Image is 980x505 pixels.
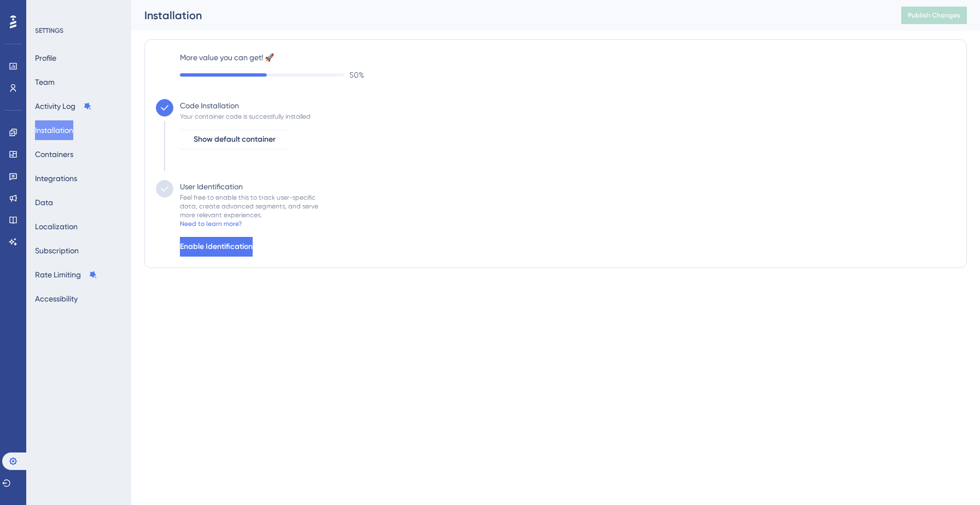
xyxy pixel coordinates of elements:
button: Localization [35,217,78,236]
button: Team [35,72,55,92]
button: Show default container [180,130,289,149]
button: Activity Log [35,96,92,116]
button: Publish Changes [901,7,967,24]
button: Profile [35,48,56,68]
button: Containers [35,144,73,164]
div: Code Installation [180,99,239,112]
button: Data [35,193,53,212]
span: Enable Identification [180,240,253,253]
button: Enable Identification [180,237,253,257]
div: Need to learn more? [180,219,242,228]
label: More value you can get! 🚀 [180,51,955,64]
div: SETTINGS [35,26,124,35]
div: User Identification [180,180,243,193]
button: Integrations [35,169,77,188]
span: 50 % [349,68,364,82]
button: Installation [35,120,73,140]
div: Your container code is successfully installed [180,112,311,121]
div: Installation [144,8,874,23]
span: Publish Changes [908,11,960,20]
button: Accessibility [35,289,78,309]
span: Show default container [194,133,276,146]
button: Subscription [35,241,79,260]
button: Rate Limiting [35,265,97,285]
div: Feel free to enable this to track user-specific data, create advanced segments, and serve more re... [180,193,318,219]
